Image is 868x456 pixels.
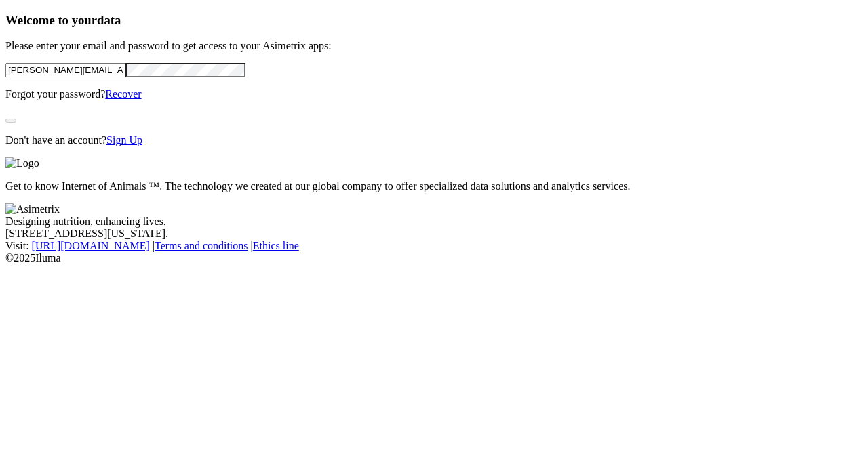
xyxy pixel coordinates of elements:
[5,240,863,252] div: Visit : | |
[253,240,299,251] a: Ethics line
[5,157,39,169] img: Logo
[5,228,863,240] div: [STREET_ADDRESS][US_STATE].
[32,240,150,251] a: [URL][DOMAIN_NAME]
[5,203,60,215] img: Asimetrix
[105,88,141,100] a: Recover
[5,40,863,52] p: Please enter your email and password to get access to your Asimetrix apps:
[5,88,863,100] p: Forgot your password?
[5,63,125,77] input: Your email
[5,134,863,146] p: Don't have an account?
[5,13,863,28] h3: Welcome to your
[5,180,863,192] p: Get to know Internet of Animals ™. The technology we created at our global company to offer speci...
[5,252,863,264] div: © 2025 Iluma
[155,240,248,251] a: Terms and conditions
[97,13,121,27] span: data
[5,215,863,228] div: Designing nutrition, enhancing lives.
[106,134,142,146] a: Sign Up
